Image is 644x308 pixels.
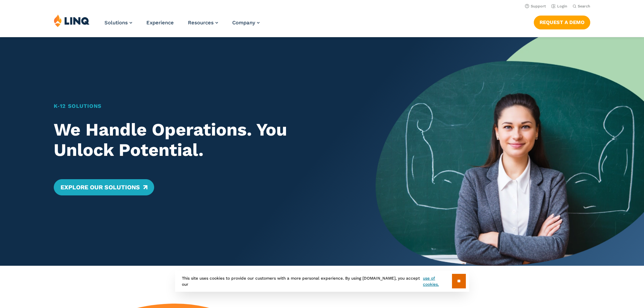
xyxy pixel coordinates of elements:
[376,37,644,266] img: Home Banner
[54,120,350,160] h2: We Handle Operations. You Unlock Potential.
[423,275,452,287] a: use of cookies.
[534,14,590,29] nav: Button Navigation
[232,20,255,26] span: Company
[232,20,260,26] a: Company
[525,4,546,8] a: Support
[146,20,174,26] a: Experience
[534,16,590,29] a: Request a Demo
[188,20,218,26] a: Resources
[573,4,590,9] button: Open Search Bar
[104,20,132,26] a: Solutions
[54,179,154,195] a: Explore Our Solutions
[175,270,469,292] div: This site uses cookies to provide our customers with a more personal experience. By using [DOMAIN...
[104,20,128,26] span: Solutions
[104,14,260,37] nav: Primary Navigation
[54,102,350,110] h1: K‑12 Solutions
[578,4,590,8] span: Search
[188,20,214,26] span: Resources
[54,14,90,27] img: LINQ | K‑12 Software
[551,4,567,8] a: Login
